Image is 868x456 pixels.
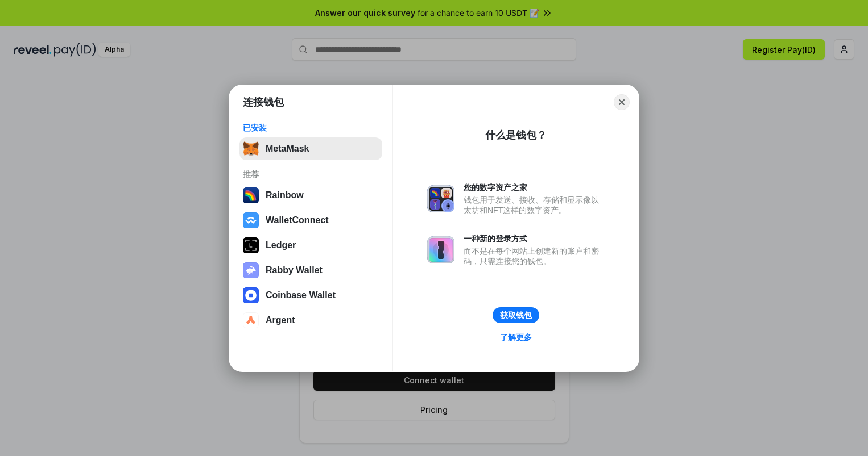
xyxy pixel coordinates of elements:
img: svg+xml,%3Csvg%20xmlns%3D%22http%3A%2F%2Fwww.w3.org%2F2000%2Fsvg%22%20fill%3D%22none%22%20viewBox... [427,236,454,263]
div: 已安装 [243,123,379,133]
div: 什么是钱包？ [485,128,547,142]
img: svg+xml,%3Csvg%20width%3D%2228%22%20height%3D%2228%22%20viewBox%3D%220%200%2028%2028%22%20fill%3D... [243,312,259,328]
div: MetaMask [266,144,309,154]
div: 钱包用于发送、接收、存储和显示像以太坊和NFT这样的数字资产。 [464,195,605,215]
img: svg+xml,%3Csvg%20width%3D%2228%22%20height%3D%2228%22%20viewBox%3D%220%200%2028%2028%22%20fill%3D... [243,212,259,228]
button: Ledger [239,234,382,257]
div: Argent [266,315,295,325]
img: svg+xml,%3Csvg%20width%3D%22120%22%20height%3D%22120%22%20viewBox%3D%220%200%20120%20120%22%20fil... [243,187,259,203]
div: Ledger [266,240,296,250]
div: 您的数字资产之家 [464,182,605,193]
div: Rabby Wallet [266,265,323,275]
button: Argent [239,309,382,332]
button: Rabby Wallet [239,259,382,282]
img: svg+xml,%3Csvg%20xmlns%3D%22http%3A%2F%2Fwww.w3.org%2F2000%2Fsvg%22%20fill%3D%22none%22%20viewBox... [243,262,259,278]
div: 获取钱包 [500,310,532,320]
div: Rainbow [266,190,304,200]
a: 了解更多 [493,330,539,345]
div: 推荐 [243,169,379,179]
img: svg+xml,%3Csvg%20width%3D%2228%22%20height%3D%2228%22%20viewBox%3D%220%200%2028%2028%22%20fill%3D... [243,287,259,303]
button: Rainbow [239,184,382,207]
div: Coinbase Wallet [266,290,336,300]
img: svg+xml,%3Csvg%20xmlns%3D%22http%3A%2F%2Fwww.w3.org%2F2000%2Fsvg%22%20fill%3D%22none%22%20viewBox... [427,185,454,212]
img: svg+xml,%3Csvg%20xmlns%3D%22http%3A%2F%2Fwww.w3.org%2F2000%2Fsvg%22%20width%3D%2228%22%20height%3... [243,237,259,253]
h1: 连接钱包 [243,95,284,109]
button: WalletConnect [239,209,382,232]
img: svg+xml,%3Csvg%20fill%3D%22none%22%20height%3D%2233%22%20viewBox%3D%220%200%2035%2033%22%20width%... [243,141,259,157]
button: 获取钱包 [493,307,539,323]
div: WalletConnect [266,215,329,225]
button: Close [614,94,630,110]
div: 而不是在每个网站上创建新的账户和密码，只需连接您的钱包。 [464,246,605,266]
div: 了解更多 [500,332,532,342]
button: MetaMask [239,137,382,160]
div: 一种新的登录方式 [464,233,605,244]
button: Coinbase Wallet [239,284,382,307]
